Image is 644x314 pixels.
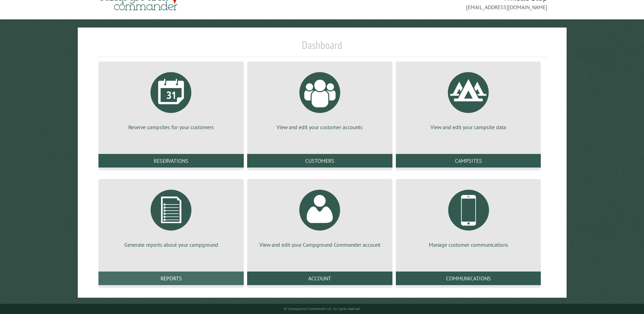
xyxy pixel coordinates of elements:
p: Manage customer communications [404,241,533,248]
h1: Dashboard [97,38,547,57]
small: © Campground Commander LLC. All rights reserved. [284,307,361,311]
p: View and edit your Campground Commander account [255,241,384,248]
a: Reservations [98,154,244,168]
p: View and edit your customer accounts [255,123,384,131]
a: Reports [98,272,244,285]
a: Generate reports about your campground [107,185,236,248]
p: Generate reports about your campground [107,241,236,248]
a: Account [247,272,392,285]
a: Campsites [396,154,541,168]
a: Customers [247,154,392,168]
a: Communications [396,272,541,285]
a: Reserve campsites for your customers [107,67,236,131]
a: View and edit your customer accounts [255,67,384,131]
a: View and edit your Campground Commander account [255,185,384,248]
p: View and edit your campsite data [404,123,533,131]
p: Reserve campsites for your customers [107,123,236,131]
a: Manage customer communications [404,185,533,248]
a: View and edit your campsite data [404,67,533,131]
